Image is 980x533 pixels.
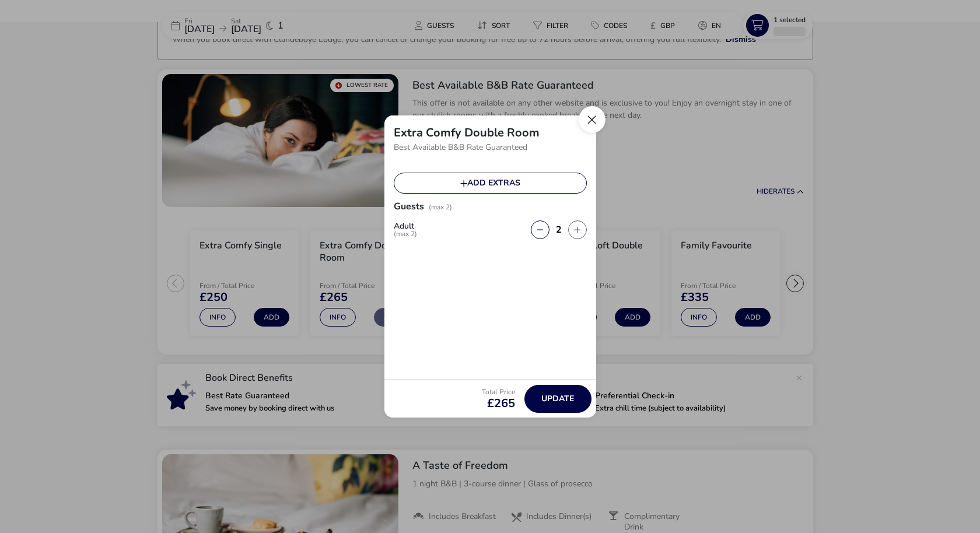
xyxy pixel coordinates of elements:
h2: Extra Comfy Double Room [394,125,540,141]
button: Update [524,385,591,413]
button: Close [579,106,605,133]
span: (max 2) [429,202,452,212]
label: Adult [394,222,426,237]
span: £265 [482,398,515,409]
p: Total Price [482,388,515,395]
button: Add extras [394,173,587,194]
span: (max 2) [394,230,417,237]
h2: Guests [394,200,424,227]
p: Best Available B&B Rate Guaranteed [394,139,587,156]
span: Update [541,394,574,403]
